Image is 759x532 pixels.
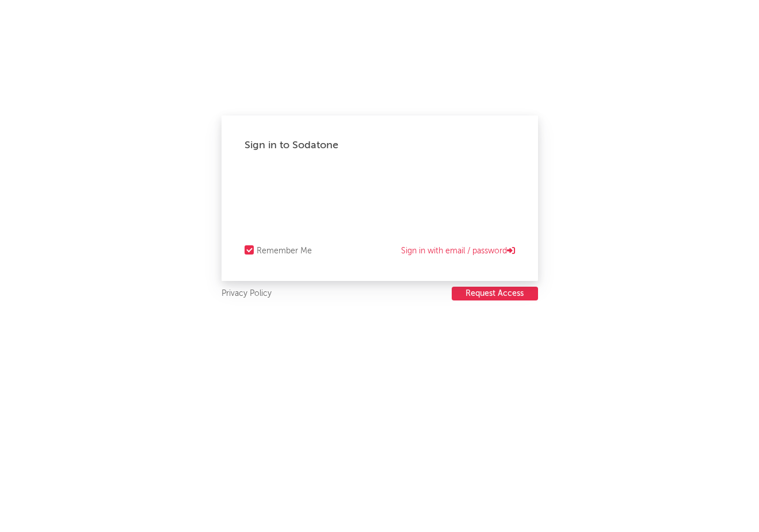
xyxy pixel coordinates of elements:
a: Sign in with email / password [401,244,515,258]
button: Request Access [452,287,538,300]
a: Privacy Policy [222,287,272,301]
div: Remember Me [257,244,312,258]
a: Request Access [452,287,538,301]
div: Sign in to Sodatone [245,138,515,152]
